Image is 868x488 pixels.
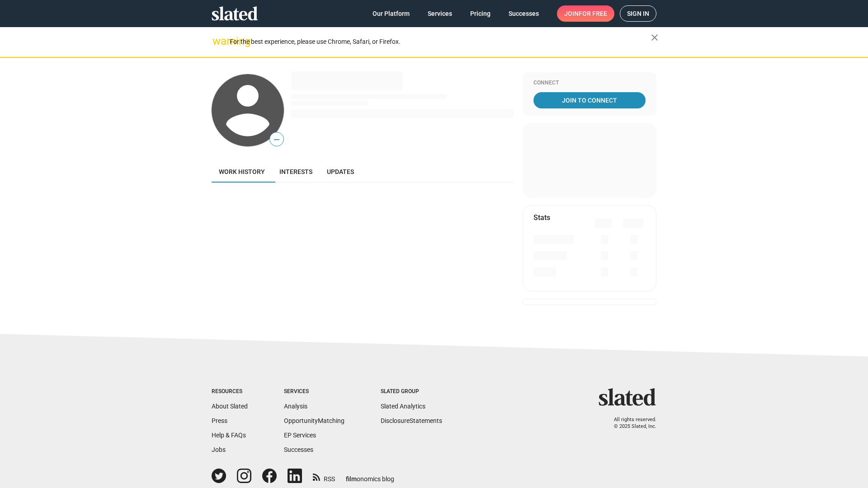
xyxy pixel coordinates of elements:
p: All rights reserved. © 2025 Slated, Inc. [604,417,656,430]
span: Join To Connect [535,92,644,108]
a: Services [420,5,459,22]
div: For the best experience, please use Chrome, Safari, or Firefox. [230,36,651,48]
span: Interests [279,168,312,175]
span: Successes [509,5,539,22]
a: Successes [501,5,546,22]
div: Connect [533,80,646,87]
span: Work history [219,168,265,175]
mat-icon: warning [212,36,223,47]
a: Sign in [620,5,656,22]
div: Services [284,388,344,395]
a: Analysis [284,403,307,410]
span: Updates [327,168,354,175]
a: Updates [320,161,361,183]
span: Our Platform [373,5,410,22]
a: filmonomics blog [346,468,394,483]
mat-icon: close [649,32,660,43]
span: Services [428,5,452,22]
a: Successes [284,446,313,453]
a: Joinfor free [557,5,614,22]
div: Slated Group [381,388,442,395]
a: Help & FAQs [212,432,246,439]
a: Jobs [212,446,226,453]
span: Join [564,5,607,22]
a: Pricing [463,5,498,22]
span: — [270,134,283,145]
a: Join To Connect [533,92,646,108]
a: About Slated [212,403,248,410]
span: for free [579,5,607,22]
div: Resources [212,388,248,395]
span: film [346,475,357,483]
a: DisclosureStatements [381,417,442,424]
span: Sign in [627,6,649,21]
a: RSS [313,469,335,483]
a: Press [212,417,227,424]
a: Slated Analytics [381,403,425,410]
a: Our Platform [365,5,417,22]
a: OpportunityMatching [284,417,344,424]
mat-card-title: Stats [533,213,550,222]
span: Pricing [470,5,491,22]
a: Interests [272,161,320,183]
a: Work history [212,161,272,183]
a: EP Services [284,432,316,439]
